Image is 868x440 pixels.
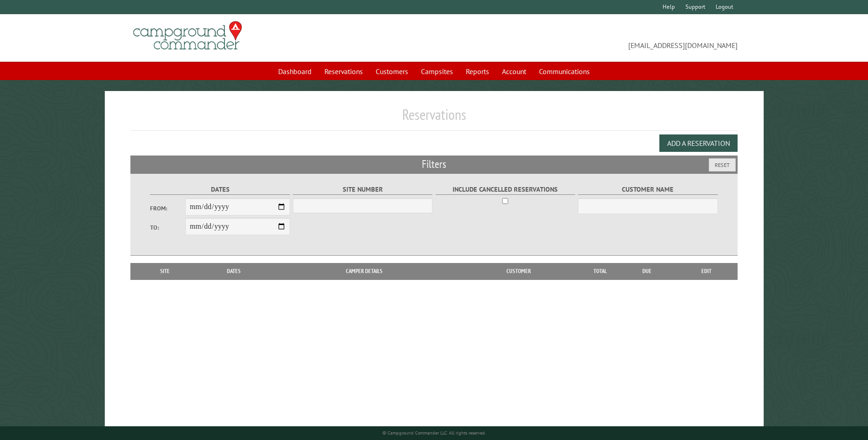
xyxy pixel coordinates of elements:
[130,106,737,131] h1: Reservations
[370,63,414,80] a: Customers
[273,63,317,80] a: Dashboard
[436,184,575,195] label: Include Cancelled Reservations
[434,25,738,51] span: [EMAIL_ADDRESS][DOMAIN_NAME]
[195,263,273,279] th: Dates
[130,18,245,54] img: Campground Commander
[618,263,676,279] th: Due
[150,223,185,232] label: To:
[150,184,290,195] label: Dates
[150,204,185,213] label: From:
[319,63,368,80] a: Reservations
[273,263,455,279] th: Camper Details
[709,158,736,172] button: Reset
[293,184,432,195] label: Site Number
[415,63,458,80] a: Campsites
[582,263,618,279] th: Total
[460,63,495,80] a: Reports
[534,63,595,80] a: Communications
[578,184,717,195] label: Customer Name
[659,134,738,152] button: Add a Reservation
[676,263,738,279] th: Edit
[383,430,486,436] small: © Campground Commander LLC. All rights reserved.
[455,263,582,279] th: Customer
[130,156,737,173] h2: Filters
[496,63,532,80] a: Account
[135,263,194,279] th: Site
